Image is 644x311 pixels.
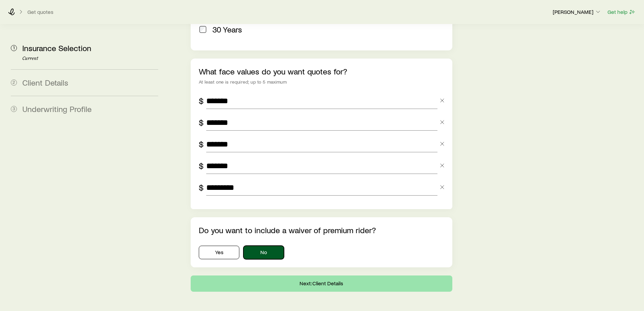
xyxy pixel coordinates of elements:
[199,225,444,235] p: Do you want to include a waiver of premium rider?
[199,79,444,85] div: At least one is required; up to 5 maximum
[22,43,91,53] span: Insurance Selection
[199,183,204,192] div: $
[199,161,204,171] div: $
[243,246,284,259] button: No
[199,26,206,33] input: 30 Years
[11,80,17,86] span: 2
[11,45,17,51] span: 1
[22,104,92,114] span: Underwriting Profile
[22,77,68,87] span: Client Details
[27,9,54,15] button: Get quotes
[22,56,158,61] p: Current
[11,106,17,112] span: 3
[199,246,239,259] button: Yes
[199,66,347,76] label: What face values do you want quotes for?
[191,275,452,292] button: Next: Client Details
[212,25,242,34] span: 30 Years
[199,96,204,106] div: $
[199,139,204,149] div: $
[553,8,601,15] p: [PERSON_NAME]
[552,8,602,16] button: [PERSON_NAME]
[607,8,636,16] button: Get help
[199,118,204,127] div: $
